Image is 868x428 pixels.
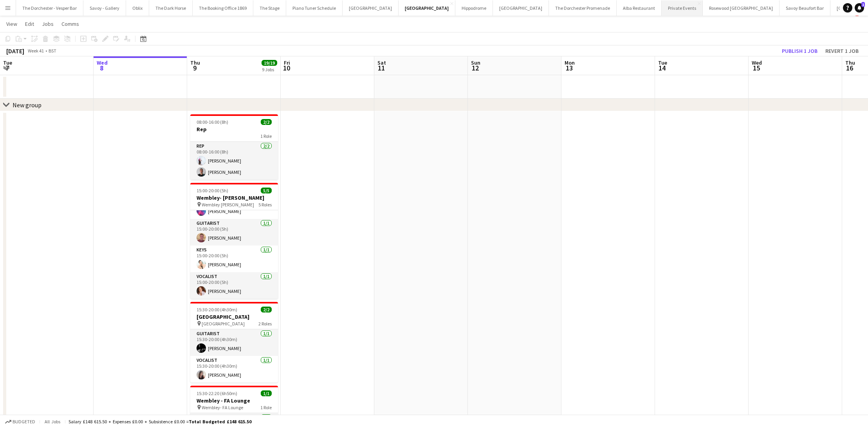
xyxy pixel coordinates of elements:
button: [GEOGRAPHIC_DATA] [493,0,549,16]
span: Fri [284,59,290,66]
span: Jobs [42,20,54,27]
span: Sun [471,59,480,66]
span: Total Budgeted £148 615.50 [189,419,251,424]
app-card-role: Guitarist1/115:00-20:00 (5h)[PERSON_NAME] [190,219,278,246]
a: Edit [22,19,37,29]
span: 15 [751,63,762,72]
span: Wed [752,59,762,66]
span: 08:00-16:00 (8h) [197,119,228,125]
span: Edit [25,20,34,27]
span: 8 [96,63,108,72]
span: 12 [470,63,480,72]
span: Thu [190,59,200,66]
span: 10 [283,63,290,72]
div: Salary £148 615.50 + Expenses £0.00 + Subsistence £0.00 = [69,419,251,424]
span: Wembley- FA Lounge [202,405,243,410]
h3: Rep [190,126,278,133]
button: Rosewood [GEOGRAPHIC_DATA] [703,0,780,16]
span: Comms [61,20,79,27]
button: The Booking Office 1869 [193,0,253,16]
div: New group [13,101,42,109]
app-card-role: Vocalist1/115:00-20:00 (5h)[PERSON_NAME] [190,272,278,299]
span: 7 [2,63,12,72]
a: View [3,19,20,29]
button: The Dorchester - Vesper Bar [16,0,83,16]
button: Hippodrome [455,0,493,16]
h3: Wembley - FA Lounge [190,397,278,404]
span: 5/5 [261,188,272,193]
span: 11 [376,63,386,72]
span: 1 Role [260,133,272,139]
span: 15:00-20:00 (5h) [197,188,228,193]
div: BST [49,48,56,54]
button: Budgeted [4,417,36,426]
span: 9 [189,63,200,72]
span: Wed [97,59,108,66]
span: 1/1 [261,390,272,396]
span: 1 Role [260,405,272,410]
button: Savoy Beaufort Bar [780,0,830,16]
a: Comms [58,19,82,29]
span: Thu [845,59,855,66]
app-job-card: 08:00-16:00 (8h)2/2Rep1 RoleRep2/208:00-16:00 (8h)[PERSON_NAME][PERSON_NAME] [190,114,278,180]
button: Revert 1 job [822,46,862,56]
span: [GEOGRAPHIC_DATA] [202,321,245,327]
button: [GEOGRAPHIC_DATA] [399,0,455,16]
app-card-role: Vocalist1/115:30-20:00 (4h30m)[PERSON_NAME] [190,356,278,383]
app-card-role: Guitarist1/115:30-20:00 (4h30m)[PERSON_NAME] [190,329,278,356]
div: 9 Jobs [262,67,277,72]
span: Budgeted [13,419,35,424]
span: Sat [377,59,386,66]
span: 15:30-22:20 (6h50m) [197,390,237,396]
span: 13 [563,63,575,72]
span: View [6,20,17,27]
span: 1 [861,2,865,7]
span: 2/2 [261,307,272,312]
span: 14 [657,63,667,72]
span: All jobs [43,419,62,424]
span: 19/19 [262,60,277,66]
button: The Dorchester Promenade [549,0,617,16]
span: 2/2 [261,119,272,125]
span: Tue [658,59,667,66]
span: 15:30-20:00 (4h30m) [197,307,237,312]
app-job-card: 15:00-20:00 (5h)5/5Wembley- [PERSON_NAME] Wembley [PERSON_NAME]5 Roles[PERSON_NAME]Drummer1/115:0... [190,183,278,299]
span: 5 Roles [258,202,272,208]
button: Publish 1 job [779,46,821,56]
button: Savoy - Gallery [83,0,126,16]
span: Week 41 [26,48,45,54]
button: The Dark Horse [149,0,193,16]
button: Piano Tuner Schedule [286,0,343,16]
a: 1 [855,3,864,13]
button: The Stage [253,0,286,16]
span: 2 Roles [258,321,272,327]
span: 16 [844,63,855,72]
a: Jobs [39,19,57,29]
h3: Wembley- [PERSON_NAME] [190,194,278,201]
app-card-role: Rep2/208:00-16:00 (8h)[PERSON_NAME][PERSON_NAME] [190,142,278,180]
app-card-role: Keys1/115:00-20:00 (5h)[PERSON_NAME] [190,246,278,272]
span: Wembley [PERSON_NAME] [202,202,254,208]
button: Private Events [662,0,703,16]
h3: [GEOGRAPHIC_DATA] [190,313,278,320]
button: Oblix [126,0,149,16]
span: Tue [3,59,12,66]
span: Mon [565,59,575,66]
div: [DATE] [6,47,24,55]
app-job-card: 15:30-20:00 (4h30m)2/2[GEOGRAPHIC_DATA] [GEOGRAPHIC_DATA]2 RolesGuitarist1/115:30-20:00 (4h30m)[P... [190,302,278,383]
button: [GEOGRAPHIC_DATA] [343,0,399,16]
button: Alba Restaurant [617,0,662,16]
